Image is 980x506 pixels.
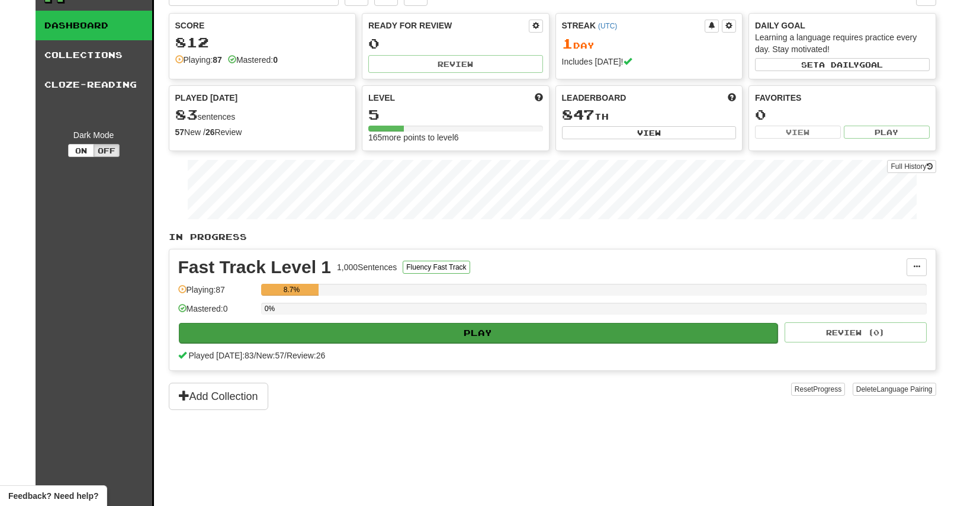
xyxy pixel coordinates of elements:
[755,31,930,55] div: Learning a language requires practice every day. Stay motivated!
[287,351,325,360] span: Review: 26
[368,107,543,122] div: 5
[368,36,543,51] div: 0
[755,126,841,139] button: View
[36,11,152,40] a: Dashboard
[562,35,573,52] span: 1
[562,20,705,31] div: Streak
[755,20,930,31] div: Daily Goal
[273,55,278,65] strong: 0
[853,383,936,396] button: DeleteLanguage Pairing
[178,258,332,276] div: Fast Track Level 1
[44,129,143,141] div: Dark Mode
[403,261,470,274] button: Fluency Fast Track
[175,126,350,138] div: New / Review
[562,36,737,52] div: Day
[755,92,930,104] div: Favorites
[562,107,737,123] div: th
[94,144,120,157] button: Off
[755,58,930,71] button: Seta dailygoal
[562,106,595,123] span: 847
[254,351,256,360] span: /
[562,92,626,104] span: Leaderboard
[169,383,268,410] button: Add Collection
[887,160,936,173] a: Full History
[368,92,395,104] span: Level
[562,126,737,139] button: View
[598,22,617,30] a: (UTC)
[175,20,350,31] div: Score
[728,92,736,104] span: This week in points, UTC
[175,107,350,123] div: sentences
[228,54,278,66] div: Mastered:
[36,70,152,100] a: Cloze-Reading
[256,351,284,360] span: New: 57
[265,284,319,296] div: 8.7%
[368,55,543,73] button: Review
[755,107,930,122] div: 0
[205,127,215,137] strong: 26
[175,92,238,104] span: Played [DATE]
[175,127,185,137] strong: 57
[175,106,198,123] span: 83
[188,351,253,360] span: Played [DATE]: 83
[169,231,936,243] p: In Progress
[368,132,543,143] div: 165 more points to level 6
[213,55,222,65] strong: 87
[179,323,778,343] button: Play
[785,322,927,342] button: Review (0)
[876,385,932,393] span: Language Pairing
[368,20,529,31] div: Ready for Review
[178,284,255,303] div: Playing: 87
[535,92,543,104] span: Score more points to level up
[284,351,287,360] span: /
[178,303,255,322] div: Mastered: 0
[562,56,737,68] div: Includes [DATE]!
[8,490,98,502] span: Open feedback widget
[36,40,152,70] a: Collections
[337,261,397,273] div: 1,000 Sentences
[819,60,859,69] span: a daily
[175,35,350,50] div: 812
[813,385,841,393] span: Progress
[175,54,222,66] div: Playing:
[844,126,930,139] button: Play
[68,144,94,157] button: On
[791,383,845,396] button: ResetProgress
